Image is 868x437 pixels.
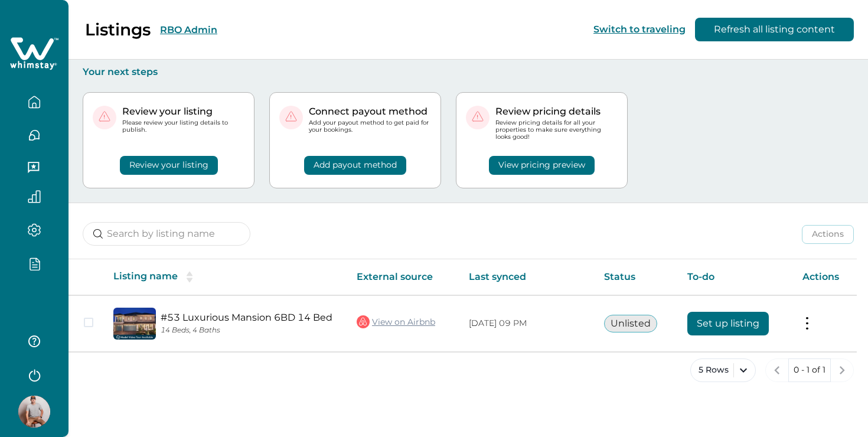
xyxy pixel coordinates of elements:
th: Last synced [459,259,595,295]
img: propertyImage_#53 Luxurious Mansion 6BD 14 Bed [113,308,156,340]
p: Listings [85,19,151,40]
p: Review your listing [122,106,244,118]
button: previous page [765,358,789,382]
p: Connect payout method [309,106,431,118]
p: Add your payout method to get paid for your bookings. [309,119,431,133]
button: Switch to traveling [593,24,686,35]
button: RBO Admin [160,24,217,35]
a: #53 Luxurious Mansion 6BD 14 Bed [161,312,338,323]
button: Actions [802,225,854,244]
button: next page [830,358,854,382]
p: Please review your listing details to publish. [122,119,244,133]
button: Set up listing [687,312,769,335]
button: Add payout method [304,156,406,175]
button: Unlisted [604,315,657,332]
p: [DATE] 09 PM [469,318,586,330]
p: 0 - 1 of 1 [794,364,825,376]
th: Listing name [104,259,347,295]
p: Review pricing details [495,106,618,118]
button: 5 Rows [690,358,756,382]
button: sorting [178,271,201,283]
button: Refresh all listing content [695,18,854,41]
th: External source [347,259,459,295]
p: Review pricing details for all your properties to make sure everything looks good! [495,119,618,141]
p: Your next steps [83,66,854,78]
button: View pricing preview [489,156,595,175]
button: Review your listing [120,156,218,175]
img: Whimstay Host [18,396,50,428]
th: Status [595,259,677,295]
p: 14 Beds, 4 Baths [161,326,338,335]
a: View on Airbnb [357,314,435,330]
input: Search by listing name [83,222,250,246]
button: 0 - 1 of 1 [788,358,831,382]
th: Actions [793,259,857,295]
th: To-do [678,259,793,295]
